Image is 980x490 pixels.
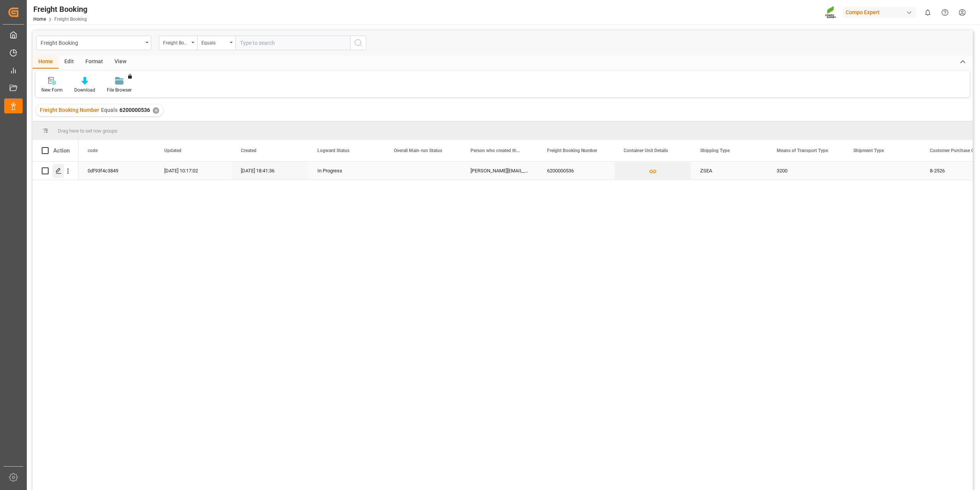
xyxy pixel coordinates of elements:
[547,148,597,153] span: Freight Booking Number
[163,38,189,46] div: Freight Booking Number
[41,87,63,93] div: New Form
[350,36,366,50] button: search button
[119,107,150,113] span: 6200000536
[40,107,99,113] span: Freight Booking Number
[33,56,59,69] div: Home
[624,148,668,153] span: Container Unit Details
[691,162,768,180] div: ZSEA
[538,162,614,180] div: 6200000536
[197,36,235,50] button: open menu
[78,162,155,180] div: 0df93f4c3849
[33,162,78,180] div: Press SPACE to select this row.
[109,56,132,69] div: View
[919,4,936,21] button: show 0 new notifications
[36,36,151,50] button: open menu
[317,162,376,180] div: In Progress
[153,107,159,114] div: ✕
[164,148,181,153] span: Updated
[159,36,197,50] button: open menu
[461,162,538,180] div: [PERSON_NAME][EMAIL_ADDRESS][DOMAIN_NAME]
[853,148,884,153] span: Shipment Type
[33,3,87,15] div: Freight Booking
[394,148,442,153] span: Overall Main-run Status
[155,162,232,180] div: [DATE] 10:17:02
[470,148,522,153] span: Person who created the Object Mail Address
[700,148,730,153] span: Shipping Type
[241,148,256,153] span: Created
[843,5,919,20] button: Compo Expert
[768,162,844,180] div: 3200
[59,56,80,69] div: Edit
[88,148,98,153] span: code
[74,87,95,93] div: Download
[777,148,828,153] span: Means of Transport Type
[317,148,350,153] span: Logward Status
[58,128,118,134] span: Drag here to set row groups
[843,7,916,18] div: Compo Expert
[936,4,954,21] button: Help Center
[201,38,227,46] div: Equals
[41,38,143,47] div: Freight Booking
[232,162,308,180] div: [DATE] 18:41:36
[80,56,109,69] div: Format
[825,6,837,19] img: Screenshot%202023-09-29%20at%2010.02.21.png_1712312052.png
[53,147,70,154] div: Action
[101,107,118,113] span: Equals
[33,16,46,22] a: Home
[235,36,350,50] input: Type to search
